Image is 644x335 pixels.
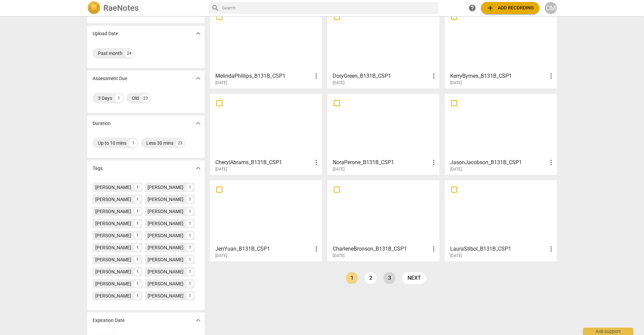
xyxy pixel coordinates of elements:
[330,96,437,172] a: NoraPerone_B131B_CSP1[DATE]
[333,72,430,80] h3: DoryGreen_B131B_CSP1
[186,244,194,251] div: 1
[95,256,131,263] div: [PERSON_NAME]
[215,166,227,172] span: [DATE]
[545,2,557,14] button: CM
[447,183,554,258] a: LauraStibol_B131B_CSP1[DATE]
[148,244,183,251] div: [PERSON_NAME]
[134,232,141,239] div: 1
[430,158,438,166] span: more_vert
[312,245,320,253] span: more_vert
[93,165,103,172] p: Tags
[115,94,123,102] div: 1
[125,49,133,57] div: 24
[194,164,202,172] span: expand_more
[148,232,183,239] div: [PERSON_NAME]
[450,158,547,166] h3: JasonJacobson_B131B_CSP1
[312,72,320,80] span: more_vert
[194,29,202,38] span: expand_more
[466,2,478,14] a: Help
[134,268,141,275] div: 1
[186,220,194,227] div: 1
[134,244,141,251] div: 1
[98,50,122,57] div: Past month
[186,184,194,191] div: 1
[450,253,462,259] span: [DATE]
[193,73,203,83] button: Show more
[547,72,555,80] span: more_vert
[87,1,203,15] a: LogoRaeNotes
[222,3,435,13] input: Search
[211,4,219,12] span: search
[87,1,101,15] img: Logo
[365,272,377,284] a: Page 2
[132,95,139,102] div: Old
[134,208,141,215] div: 1
[193,118,203,128] button: Show more
[148,268,183,275] div: [PERSON_NAME]
[312,158,320,166] span: more_vert
[186,208,194,215] div: 1
[142,94,150,102] div: 23
[186,280,194,287] div: 1
[212,183,320,258] a: JenYuan_B131B_CSP1[DATE]
[430,72,438,80] span: more_vert
[95,244,131,251] div: [PERSON_NAME]
[450,80,462,86] span: [DATE]
[95,232,131,239] div: [PERSON_NAME]
[148,280,183,287] div: [PERSON_NAME]
[134,196,141,203] div: 1
[583,328,633,335] div: Ask support
[95,220,131,227] div: [PERSON_NAME]
[447,10,554,85] a: KerryByrnes_B131B_CSP1[DATE]
[193,163,203,173] button: Show more
[95,268,131,275] div: [PERSON_NAME]
[402,272,426,284] a: next
[186,232,194,239] div: 1
[148,208,183,215] div: [PERSON_NAME]
[333,166,344,172] span: [DATE]
[212,96,320,172] a: CherylAbrams_B131B_CSP1[DATE]
[95,280,131,287] div: [PERSON_NAME]
[481,2,539,14] button: Upload
[176,139,184,147] div: 23
[194,119,202,127] span: expand_more
[134,220,141,227] div: 1
[93,317,124,324] p: Expiration Date
[193,28,203,39] button: Show more
[333,80,344,86] span: [DATE]
[148,196,183,203] div: [PERSON_NAME]
[186,196,194,203] div: 1
[134,292,141,299] div: 1
[215,80,227,86] span: [DATE]
[215,253,227,259] span: [DATE]
[333,245,430,253] h3: CharleneBronson_B131B_CSP1
[193,315,203,325] button: Show more
[148,292,183,299] div: [PERSON_NAME]
[346,272,358,284] a: Page 1 is your current page
[95,196,131,203] div: [PERSON_NAME]
[129,139,137,147] div: 1
[95,292,131,299] div: [PERSON_NAME]
[450,72,547,80] h3: KerryByrnes_B131B_CSP1
[95,184,131,191] div: [PERSON_NAME]
[330,183,437,258] a: CharleneBronson_B131B_CSP1[DATE]
[93,120,111,127] p: Duration
[215,72,312,80] h3: MelindaPhillips_B131B_CSP1
[430,245,438,253] span: more_vert
[333,158,430,166] h3: NoraPerone_B131B_CSP1
[194,74,202,82] span: expand_more
[186,256,194,263] div: 1
[333,253,344,259] span: [DATE]
[450,245,547,253] h3: LauraStibol_B131B_CSP1
[468,4,476,12] span: help
[93,30,118,37] p: Upload Date
[450,166,462,172] span: [DATE]
[93,75,127,82] p: Assessment Due
[547,158,555,166] span: more_vert
[134,256,141,263] div: 1
[146,140,173,146] div: Less 30 mins
[215,245,312,253] h3: JenYuan_B131B_CSP1
[383,272,395,284] a: Page 3
[134,280,141,287] div: 1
